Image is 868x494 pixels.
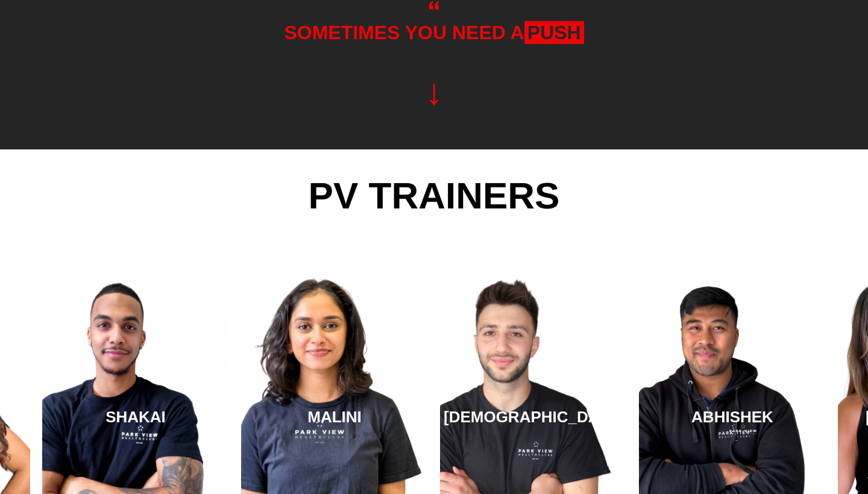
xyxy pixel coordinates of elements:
[105,408,166,427] h3: SHAKAI
[307,408,362,427] h3: MALINI
[306,167,563,224] span: PV TRAINERS
[524,21,584,44] strong: PUSH
[444,408,623,427] h3: [DEMOGRAPHIC_DATA]
[124,18,744,47] p: SOMETIMES YOU NEED A
[691,408,773,427] h3: ABHISHEK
